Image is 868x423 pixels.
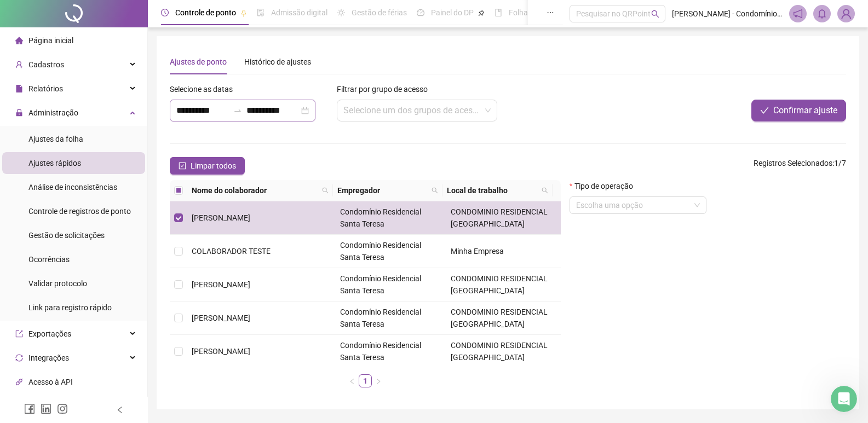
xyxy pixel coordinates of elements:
[359,374,372,387] li: 1
[24,403,35,414] span: facebook
[130,310,146,332] span: 😃
[192,280,250,289] span: [PERSON_NAME]
[192,4,212,24] div: Fechar
[124,310,152,332] span: smiley reaction
[13,299,206,311] div: Isso responde à sua pergunta?
[417,9,424,16] span: dashboard
[257,9,265,16] span: file-done
[451,274,548,295] span: CONDOMINIO RESIDENCIAL [GEOGRAPHIC_DATA]
[322,187,329,194] span: search
[651,10,659,18] span: search
[838,5,854,22] img: 90824
[320,182,331,199] span: search
[15,378,23,386] span: api
[831,386,857,412] iframe: Intercom live chat
[340,308,421,328] span: Condomínio Residencial Santa Teresa
[337,9,345,16] span: sun
[28,255,70,264] span: Ocorrências
[431,8,474,17] span: Painel do DP
[754,157,846,175] span: : 1 / 7
[171,4,192,25] button: Expandir janela
[340,341,421,362] span: Condomínio Residencial Santa Teresa
[28,207,131,216] span: Controle de registros de ponto
[28,183,117,192] span: Análise de inconsistências
[28,159,81,167] span: Ajustes rápidos
[179,162,186,170] span: check-square
[161,9,169,16] span: clock-circle
[451,207,548,228] span: CONDOMINIO RESIDENCIAL [GEOGRAPHIC_DATA]
[15,61,23,68] span: user-add
[760,106,769,115] span: check
[28,303,112,312] span: Link para registro rápido
[15,354,23,362] span: sync
[478,10,485,16] span: pushpin
[28,378,73,386] span: Acesso à API
[359,375,371,387] a: 1
[28,329,71,338] span: Exportações
[41,403,51,414] span: linkedin
[451,247,504,256] span: Minha Empresa
[28,231,105,240] span: Gestão de solicitações
[372,374,385,387] button: right
[372,374,385,387] li: Próxima página
[192,347,250,356] span: [PERSON_NAME]
[170,56,227,68] div: Ajustes de ponto
[817,9,827,19] span: bell
[101,310,117,332] span: 😐
[451,308,548,328] span: CONDOMINIO RESIDENCIAL [GEOGRAPHIC_DATA]
[28,36,73,45] span: Página inicial
[340,274,421,295] span: Condomínio Residencial Santa Teresa
[547,9,554,16] span: ellipsis
[28,108,78,117] span: Administração
[28,60,64,69] span: Cadastros
[451,341,548,362] span: CONDOMINIO RESIDENCIAL [GEOGRAPHIC_DATA]
[375,378,382,385] span: right
[192,184,318,196] span: Nome do colaborador
[751,100,846,121] button: Confirmar ajuste
[447,184,537,196] span: Local de trabalho
[495,9,502,16] span: book
[28,279,87,288] span: Validar protocolo
[192,247,271,256] span: COLABORADOR TESTE
[346,374,359,387] button: left
[337,83,435,95] label: Filtrar por grupo de acesso
[337,184,427,196] span: Empregador
[15,37,23,44] span: home
[116,406,124,414] span: left
[773,104,837,117] span: Confirmar ajuste
[170,83,240,95] label: Selecione as datas
[793,9,803,19] span: notification
[191,160,236,172] span: Limpar todos
[271,8,327,17] span: Admissão digital
[170,157,245,175] button: Limpar todos
[73,310,89,332] span: 😞
[233,106,242,115] span: to
[240,10,247,16] span: pushpin
[15,85,23,92] span: file
[432,187,438,194] span: search
[175,8,236,17] span: Controle de ponto
[28,84,63,93] span: Relatórios
[346,374,359,387] li: Página anterior
[340,241,421,262] span: Condomínio Residencial Santa Teresa
[95,310,124,332] span: neutral face reaction
[340,207,421,228] span: Condomínio Residencial Santa Teresa
[672,8,783,20] span: [PERSON_NAME] - Condomínio Residencial Santa Teresa
[233,106,242,115] span: swap-right
[56,345,163,354] a: Abra na central de ajuda
[539,182,550,199] span: search
[67,310,95,332] span: disappointed reaction
[28,135,83,143] span: Ajustes da folha
[570,180,640,192] label: Tipo de operação
[509,8,579,17] span: Folha de pagamento
[192,314,250,322] span: [PERSON_NAME]
[429,182,440,199] span: search
[352,8,407,17] span: Gestão de férias
[57,403,68,414] span: instagram
[542,187,548,194] span: search
[192,213,250,222] span: [PERSON_NAME]
[349,378,355,385] span: left
[244,56,311,68] div: Histórico de ajustes
[28,354,69,362] span: Integrações
[7,4,28,25] button: go back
